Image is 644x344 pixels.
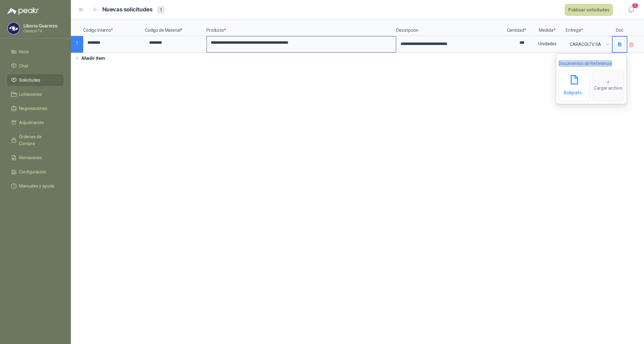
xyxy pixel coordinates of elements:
span: Solicitudes [19,77,40,83]
span: Adjudicación [19,119,44,126]
p: Código de Material [145,20,206,36]
span: Configuración [19,168,46,175]
p: Medida [529,20,566,36]
span: Licitaciones [19,91,42,98]
span: Órdenes de Compra [19,133,58,147]
img: Company Logo [8,22,19,34]
a: Adjudicación [7,117,63,128]
p: Doc [612,20,627,36]
p: Producto [206,20,396,36]
p: Descripción [396,20,504,36]
img: Logo peakr [7,7,39,15]
div: 1 [157,6,165,14]
span: 3 [632,3,638,9]
p: Código Interno [83,20,145,36]
a: Inicio [7,46,63,58]
p: Documentos de Referencia [559,60,624,67]
h2: Nuevas solicitudes [102,5,153,14]
span: Manuales y ayuda [19,183,54,189]
a: Configuración [7,166,63,178]
p: Liborio Guarnizo [23,24,62,28]
div: Cargar archivo [594,79,622,92]
button: Publicar solicitudes [565,4,613,16]
div: Unidades [529,37,565,51]
span: Remisiones [19,154,42,161]
span: Inicio [19,48,29,55]
p: Caracol TV [23,29,62,33]
a: Manuales y ayuda [7,180,63,192]
a: Solicitudes [7,74,63,86]
a: Remisiones [7,152,63,164]
a: Licitaciones [7,88,63,100]
p: 1 [71,36,83,53]
span: Chat [19,63,28,69]
button: Añadir ítem [71,53,109,63]
a: Chat [7,60,63,72]
a: Órdenes de Compra [7,131,63,149]
a: Negociaciones [7,103,63,114]
p: Entrega [566,20,612,36]
p: Cantidad [504,20,529,36]
span: Negociaciones [19,105,47,112]
button: 3 [626,4,637,15]
span: CARACOLTV SA [570,40,608,49]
